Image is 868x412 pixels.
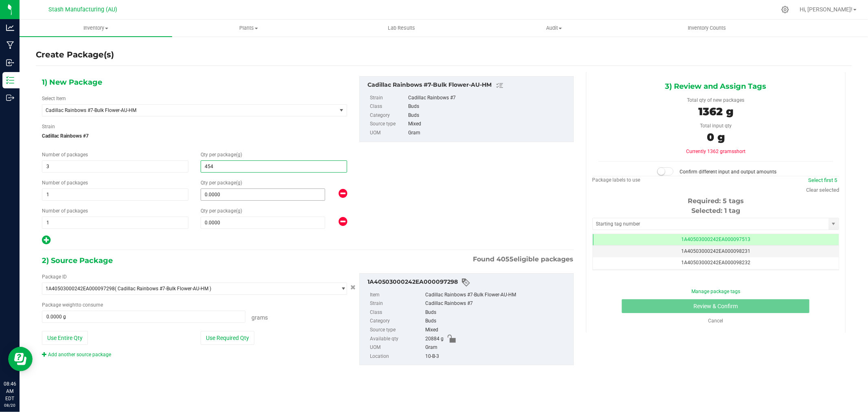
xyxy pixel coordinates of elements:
[408,120,569,129] div: Mixed
[6,59,14,67] inline-svg: Inbound
[42,274,67,280] span: Package ID
[425,291,569,300] div: Cadillac Rainbows #7-Bulk Flower-AU-HM
[42,95,66,102] label: Select Item
[236,152,242,158] span: (g)
[348,282,358,294] button: Cancel button
[377,24,426,32] span: Lab Results
[425,299,569,308] div: Cadillac Rainbows #7
[4,402,16,408] p: 08/20
[370,326,424,335] label: Source type
[681,260,750,265] span: 1A40503000242EA000098232
[42,302,103,308] span: Package to consume
[8,347,33,371] iframe: Resource center
[370,299,424,308] label: Strain
[708,318,723,324] a: Cancel
[20,20,172,37] a: Inventory
[46,286,115,291] span: 1A40503000242EA000097298
[42,130,347,142] span: Cadillac Rainbows #7
[370,317,424,326] label: Category
[408,94,569,103] div: Cadillac Rainbows #7
[686,149,746,154] span: Currently 1362 grams
[677,24,737,32] span: Inventory Counts
[370,343,424,352] label: UOM
[408,102,569,111] div: Buds
[49,6,118,13] span: Stash Manufacturing (AU)
[478,24,630,32] span: Audit
[20,24,172,32] span: Inventory
[688,197,744,205] span: Required: 5 tags
[325,20,478,37] a: Lab Results
[497,255,514,263] span: 4055
[201,217,325,228] input: 0.0000
[42,217,188,228] input: 1
[339,188,347,199] span: Remove output
[201,208,242,214] span: Qty per package
[4,380,16,402] p: 08:46 AM EDT
[115,286,211,291] span: ( Cadillac Rainbows #7-Bulk Flower-AU-HM )
[42,208,88,214] span: Number of packages
[806,187,839,193] a: Clear selected
[62,302,77,308] span: weight
[691,289,740,294] a: Manage package tags
[370,335,424,344] label: Available qty
[700,123,732,129] span: Total input qty
[665,80,766,92] span: 3) Review and Assign Tags
[808,177,837,183] a: Select first 5
[172,20,325,37] a: Plants
[42,180,88,186] span: Number of packages
[473,254,574,264] span: Found eligible packages
[201,152,242,158] span: Qty per package
[425,317,569,326] div: Buds
[425,326,569,335] div: Mixed
[337,283,347,294] span: select
[6,41,14,49] inline-svg: Manufacturing
[593,177,641,183] span: Package labels to use
[42,331,88,345] button: Use Entire Qty
[236,180,242,186] span: (g)
[593,218,829,230] input: Starting tag number
[370,120,407,129] label: Source type
[630,20,783,37] a: Inventory Counts
[425,308,569,317] div: Buds
[42,239,50,245] span: Add new output
[42,254,113,267] span: 2) Source Package
[42,189,188,200] input: 1
[42,76,102,88] span: 1) New Package
[42,311,245,322] input: 0.0000 g
[201,331,254,345] button: Use Required Qty
[370,111,407,120] label: Category
[201,189,325,200] input: 0.0000
[173,24,324,32] span: Plants
[370,352,424,361] label: Location
[370,308,424,317] label: Class
[201,180,242,186] span: Qty per package
[734,149,746,154] span: short
[691,207,740,215] span: Selected: 1 tag
[829,218,839,230] span: select
[680,169,776,175] span: Confirm different input and output amounts
[42,352,111,357] a: Add another source package
[42,123,55,130] label: Strain
[622,299,809,313] button: Review & Confirm
[367,278,569,287] div: 1A40503000242EA000097298
[408,129,569,138] div: Gram
[698,105,733,118] span: 1362 g
[6,24,14,32] inline-svg: Analytics
[46,107,321,113] span: Cadillac Rainbows #7-Bulk Flower-AU-HM
[478,20,630,37] a: Audit
[800,6,853,13] span: Hi, [PERSON_NAME]!
[36,49,114,61] h4: Create Package(s)
[780,6,790,13] div: Manage settings
[251,314,268,321] span: Grams
[707,131,725,144] span: 0 g
[6,94,14,102] inline-svg: Outbound
[681,237,750,242] span: 1A40503000242EA000097513
[6,76,14,84] inline-svg: Inventory
[370,129,407,138] label: UOM
[337,105,347,116] span: select
[425,335,444,344] span: 20884 g
[425,352,569,361] div: 10-B-3
[425,343,569,352] div: Gram
[370,291,424,300] label: Item
[339,217,347,227] span: Remove output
